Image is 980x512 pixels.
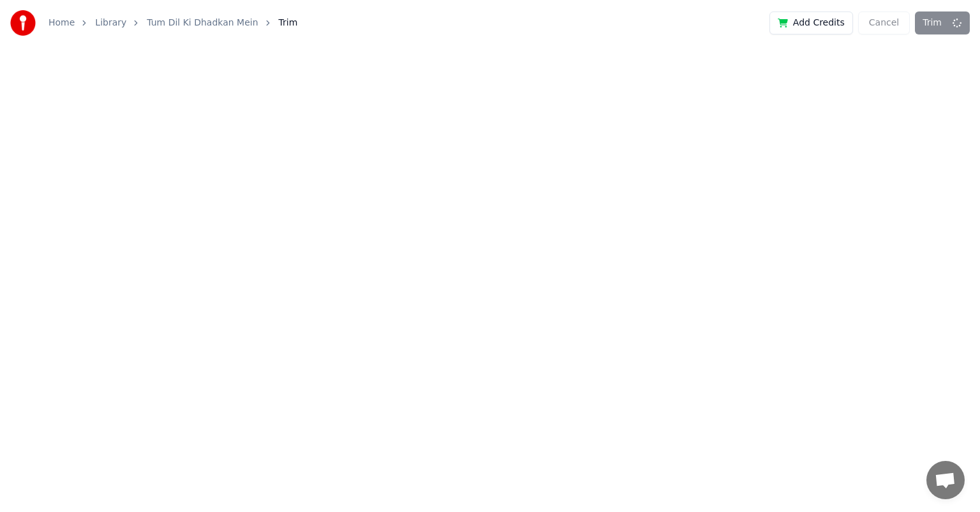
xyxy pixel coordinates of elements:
[10,10,36,36] img: youka
[769,11,853,34] button: Add Credits
[48,17,75,29] a: Home
[95,17,126,29] a: Library
[48,17,297,29] nav: breadcrumb
[147,17,258,29] a: Tum Dil Ki Dhadkan Mein
[926,461,965,499] a: Open chat
[279,17,298,29] span: Trim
